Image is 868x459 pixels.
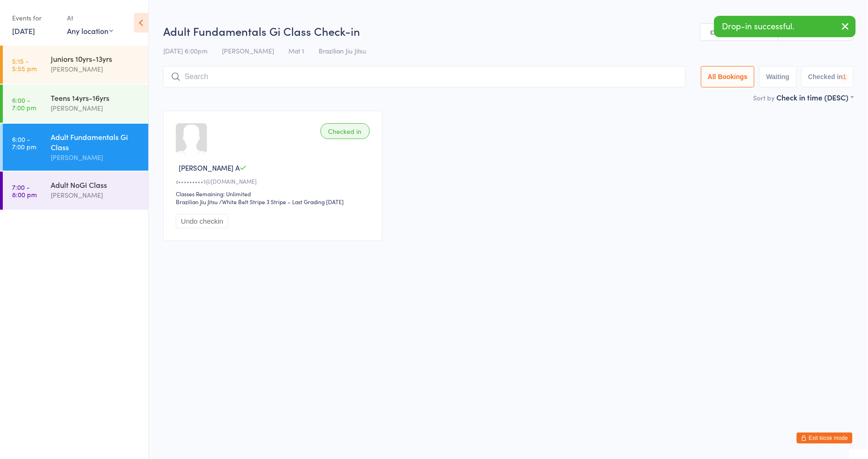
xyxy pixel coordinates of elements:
[714,16,856,37] div: Drop-in successful.
[222,46,274,55] span: [PERSON_NAME]
[51,152,140,163] div: [PERSON_NAME]
[51,180,140,190] div: Adult NoGi Class
[51,190,140,200] div: [PERSON_NAME]
[12,57,37,72] time: 5:15 - 5:55 pm
[176,177,373,185] div: s•••••••••1@[DOMAIN_NAME]
[288,46,304,55] span: Mat 1
[3,172,148,210] a: 7:00 -8:00 pmAdult NoGi Class[PERSON_NAME]
[319,46,366,55] span: Brazilian Jiu Jitsu
[12,96,36,111] time: 6:00 - 7:00 pm
[777,92,854,102] div: Check in time (DESC)
[3,124,148,171] a: 6:00 -7:00 pmAdult Fundamentals Gi Class[PERSON_NAME]
[754,93,775,102] label: Sort by
[843,73,847,80] div: 1
[163,23,854,39] h2: Adult Fundamentals Gi Class Check-in
[163,46,207,55] span: [DATE] 6:00pm
[179,163,240,173] span: [PERSON_NAME] A
[12,26,35,36] a: [DATE]
[12,183,37,198] time: 7:00 - 8:00 pm
[759,66,796,87] button: Waiting
[51,64,140,74] div: [PERSON_NAME]
[176,198,218,206] div: Brazilian Jiu Jitsu
[797,432,853,444] button: Exit kiosk mode
[320,123,370,139] div: Checked in
[51,103,140,113] div: [PERSON_NAME]
[67,10,113,26] div: At
[51,132,140,152] div: Adult Fundamentals Gi Class
[3,46,148,84] a: 5:15 -5:55 pmJuniors 10yrs-13yrs[PERSON_NAME]
[67,26,113,36] div: Any location
[176,190,373,198] div: Classes Remaining: Unlimited
[3,85,148,123] a: 6:00 -7:00 pmTeens 14yrs-16yrs[PERSON_NAME]
[176,214,228,228] button: Undo checkin
[51,53,140,64] div: Juniors 10yrs-13yrs
[801,66,854,87] button: Checked in1
[163,66,686,87] input: Search
[51,93,140,103] div: Teens 14yrs-16yrs
[12,10,58,26] div: Events for
[219,198,344,206] span: / White Belt Stripe 3 Stripe – Last Grading [DATE]
[12,135,36,150] time: 6:00 - 7:00 pm
[701,66,755,87] button: All Bookings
